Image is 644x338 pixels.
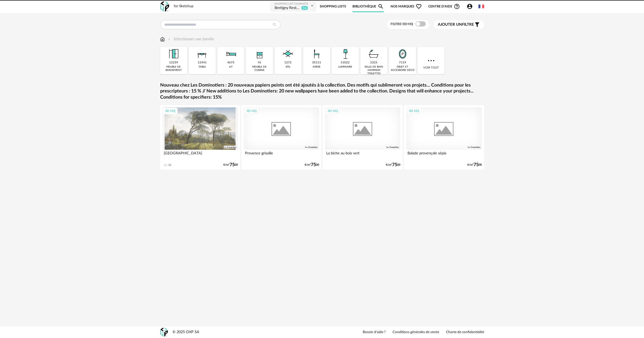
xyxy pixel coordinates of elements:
img: svg+xml;base64,PHN2ZyB3aWR0aD0iMTYiIGhlaWdodD0iMTciIHZpZXdCb3g9IjAgMCAxNiAxNyIgZmlsbD0ibm9uZSIgeG... [160,36,165,42]
div: 12259 [169,61,178,65]
div: €/m² 00 [386,163,400,167]
div: 3D HQ [244,108,259,114]
span: Filtre 3D HQ [391,22,413,26]
span: 75 [311,163,316,167]
span: 75 [230,163,235,167]
img: Table.png [195,47,209,61]
span: 75 [392,163,397,167]
div: 12441 [198,61,207,65]
span: filtre [438,22,474,27]
a: 3D HQ [GEOGRAPHIC_DATA] 10 €/m²7500 [160,105,240,170]
a: Shopping Lists [320,1,346,12]
div: 10 [168,163,171,167]
div: 2325 [370,61,377,65]
a: BibliothèqueMagnify icon [352,1,384,12]
div: Bretigny Restaurant [275,6,300,11]
div: 4675 [227,61,234,65]
span: Heart Outline icon [416,3,422,10]
span: 75 [474,163,479,167]
div: table [198,65,206,69]
div: luminaire [338,65,352,69]
img: Literie.png [224,47,238,61]
div: salle de bain hammam toilettes [362,65,386,75]
img: OXP [160,328,168,337]
div: meuble de rangement [162,65,186,72]
div: sol [286,65,290,69]
img: Miroir.png [396,47,410,61]
img: OXP [160,1,169,12]
img: Luminaire.png [338,47,352,61]
div: Provence grisaille [244,150,319,160]
a: Besoin d'aide ? [363,330,386,335]
div: © 2025 OXP SA [173,330,199,335]
span: Magnify icon [378,3,384,10]
a: Charte de confidentialité [446,330,484,335]
sup: 14 [301,6,308,10]
span: Ajouter un [438,23,462,26]
span: Account Circle icon [467,3,475,10]
a: 3D HQ Provence grisaille €/m²7500 [241,105,322,170]
div: Shopping List courante [275,2,310,6]
a: 3D HQ La biche au bois vert €/m²7500 [323,105,403,170]
div: 3D HQ [406,108,421,114]
div: 3D HQ [325,108,340,114]
img: Rangement.png [252,47,266,61]
img: Assise.png [310,47,324,61]
a: 3D HQ Balade provençale sépia €/m²7500 [404,105,484,170]
div: Sélectionner une famille [167,36,214,42]
div: La biche au bois vert [325,150,401,160]
div: Voir tout [418,47,445,74]
button: Ajouter unfiltre Filter icon [434,20,484,29]
span: Centre d'aideHelp Circle Outline icon [428,3,460,10]
a: Nouveau chez Les Dominotiers : 20 nouveaux papiers peints ont été ajoutés à la collection. Des mo... [160,82,484,100]
img: fr [478,4,484,9]
div: 1272 [284,61,292,65]
span: Filter icon [474,22,480,28]
span: Help Circle Outline icon [454,3,460,10]
img: Salle%20de%20bain.png [367,47,381,61]
div: 76 [258,61,261,65]
div: 7119 [399,61,406,65]
img: Sol.png [281,47,295,61]
div: [GEOGRAPHIC_DATA] [162,150,238,160]
img: more.7b13dc1.svg [427,56,436,65]
div: assise [313,65,321,69]
div: €/m² 00 [305,163,319,167]
div: €/m² 00 [467,163,482,167]
div: 11022 [341,61,350,65]
div: Balade provençale sépia [406,150,482,160]
img: Meuble%20de%20rangement.png [167,47,180,61]
img: svg+xml;base64,PHN2ZyB3aWR0aD0iMTYiIGhlaWdodD0iMTYiIHZpZXdCb3g9IjAgMCAxNiAxNiIgZmlsbD0ibm9uZSIgeG... [167,36,171,42]
div: meuble de cuisine [247,65,271,72]
div: objet et accessoire déco [391,65,414,72]
span: Account Circle icon [467,3,473,10]
div: 3D HQ [163,108,178,114]
div: €/m² 00 [223,163,238,167]
div: lit [229,65,233,69]
div: for Sketchup [174,4,194,9]
div: 35111 [312,61,321,65]
a: Conditions générales de vente [393,330,439,335]
span: Nos marques [391,1,422,12]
